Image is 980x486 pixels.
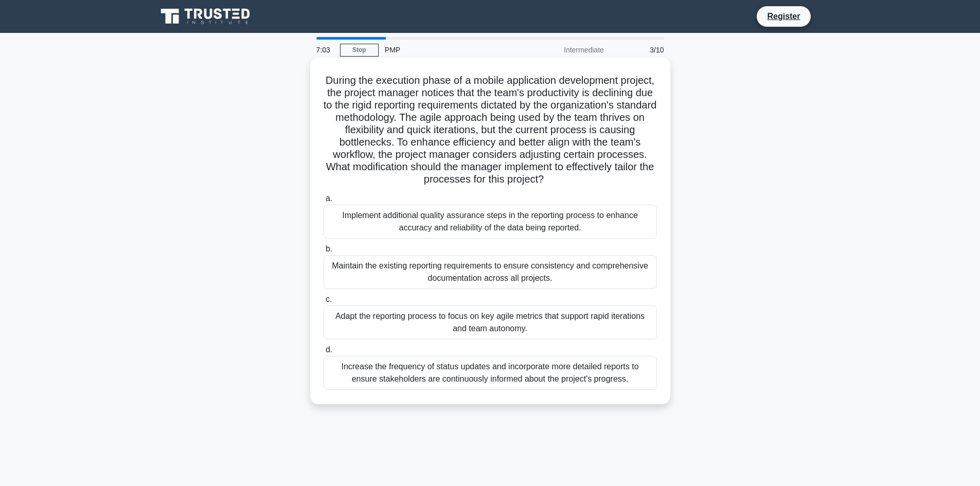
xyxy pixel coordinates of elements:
[326,295,332,303] span: c.
[340,44,379,57] a: Stop
[761,10,806,23] a: Register
[323,74,658,186] h5: During the execution phase of a mobile application development project, the project manager notic...
[324,205,657,239] div: Implement additional quality assurance steps in the reporting process to enhance accuracy and rel...
[326,194,332,203] span: a.
[610,40,670,60] div: 3/10
[520,40,610,60] div: Intermediate
[324,255,657,289] div: Maintain the existing reporting requirements to ensure consistency and comprehensive documentatio...
[326,345,332,354] span: d.
[379,40,520,60] div: PMP
[310,40,340,60] div: 7:03
[326,244,332,253] span: b.
[324,356,657,390] div: Increase the frequency of status updates and incorporate more detailed reports to ensure stakehol...
[324,305,657,339] div: Adapt the reporting process to focus on key agile metrics that support rapid iterations and team ...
